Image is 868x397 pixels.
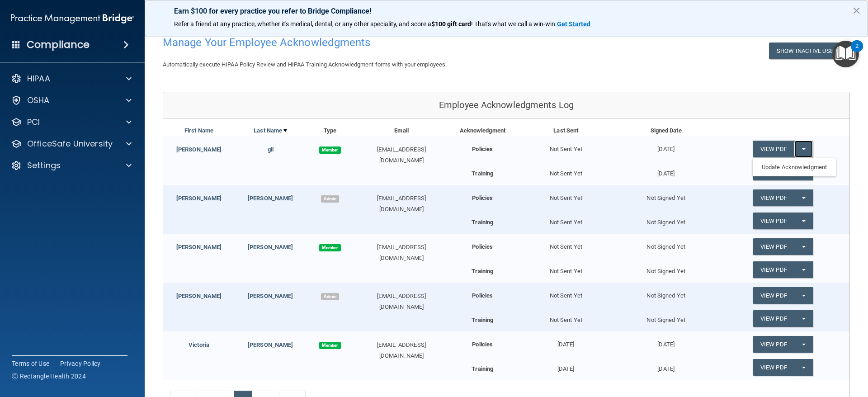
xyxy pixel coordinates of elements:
[616,136,716,155] div: [DATE]
[472,146,493,152] b: Policies
[319,342,341,349] span: Member
[753,336,794,353] a: View PDF
[472,194,493,201] b: Policies
[354,193,449,215] div: [EMAIL_ADDRESS][DOMAIN_NAME]
[753,261,794,278] a: View PDF
[753,359,794,376] a: View PDF
[516,185,616,203] div: Not Sent Yet
[616,331,716,350] div: [DATE]
[163,92,849,118] div: Employee Acknowledgments Log
[354,340,449,361] div: [EMAIL_ADDRESS][DOMAIN_NAME]
[616,234,716,252] div: Not Signed Yet
[254,125,287,136] a: Last Name
[616,283,716,301] div: Not Signed Yet
[516,261,616,277] div: Not Sent Yet
[753,141,794,157] a: View PDF
[753,158,836,176] ul: View PDF
[27,117,40,128] p: PCI
[163,37,558,48] h4: Manage Your Employee Acknowledgments
[268,146,274,153] a: gil
[354,125,449,136] div: Email
[27,160,61,171] p: Settings
[516,331,616,350] div: [DATE]
[354,242,449,264] div: [EMAIL_ADDRESS][DOMAIN_NAME]
[248,195,293,202] a: [PERSON_NAME]
[248,341,293,348] a: [PERSON_NAME]
[616,213,716,228] div: Not Signed Yet
[174,7,839,15] p: Earn $100 for every practice you refer to Bridge Compliance!
[248,244,293,250] a: [PERSON_NAME]
[27,138,113,149] p: OfficeSafe University
[472,341,493,348] b: Policies
[753,189,794,206] a: View PDF
[516,136,616,155] div: Not Sent Yet
[855,46,859,58] div: 2
[184,125,213,136] a: First Name
[753,310,794,327] a: View PDF
[27,38,90,51] h4: Compliance
[11,95,132,106] a: OSHA
[321,195,339,203] span: Admin
[27,95,50,106] p: OSHA
[472,268,493,274] b: Training
[852,3,861,18] button: Close
[769,43,848,59] button: Show Inactive Users
[431,20,471,28] strong: $100 gift card
[471,20,557,28] span: ! That's what we call a win-win.
[319,244,341,251] span: Member
[472,170,493,177] b: Training
[616,261,716,277] div: Not Signed Yet
[516,283,616,301] div: Not Sent Yet
[472,292,493,299] b: Policies
[616,359,716,374] div: [DATE]
[60,359,101,368] a: Privacy Policy
[516,125,616,136] div: Last Sent
[176,293,222,299] a: [PERSON_NAME]
[176,146,222,153] a: [PERSON_NAME]
[449,125,516,136] div: Acknowledgment
[11,9,134,28] img: PMB logo
[12,359,49,368] a: Terms of Use
[189,341,209,348] a: Victoria
[472,317,493,323] b: Training
[616,310,716,326] div: Not Signed Yet
[11,138,132,149] a: OfficeSafe University
[516,310,616,326] div: Not Sent Yet
[557,20,590,28] strong: Get Started
[319,147,341,154] span: Member
[472,365,493,372] b: Training
[472,243,493,250] b: Policies
[11,117,132,128] a: PCI
[472,219,493,226] b: Training
[27,73,50,84] p: HIPAA
[832,41,859,67] button: Open Resource Center, 2 new notifications
[176,195,222,202] a: [PERSON_NAME]
[12,372,86,381] span: Ⓒ Rectangle Health 2024
[516,164,616,179] div: Not Sent Yet
[11,160,132,171] a: Settings
[354,144,449,166] div: [EMAIL_ADDRESS][DOMAIN_NAME]
[616,125,716,136] div: Signed Date
[516,213,616,228] div: Not Sent Yet
[11,73,132,84] a: HIPAA
[163,61,447,68] span: Automatically execute HIPAA Policy Review and HIPAA Training Acknowledgment forms with your emplo...
[753,161,836,174] a: Update Acknowledgment
[516,359,616,374] div: [DATE]
[616,185,716,203] div: Not Signed Yet
[753,287,794,304] a: View PDF
[248,293,293,299] a: [PERSON_NAME]
[321,293,339,300] span: Admin
[753,238,794,255] a: View PDF
[616,164,716,179] div: [DATE]
[174,20,431,28] span: Refer a friend at any practice, whether it's medical, dental, or any other speciality, and score a
[354,291,449,312] div: [EMAIL_ADDRESS][DOMAIN_NAME]
[516,234,616,252] div: Not Sent Yet
[306,125,354,136] div: Type
[557,20,592,28] a: Get Started
[753,213,794,229] a: View PDF
[176,244,222,250] a: [PERSON_NAME]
